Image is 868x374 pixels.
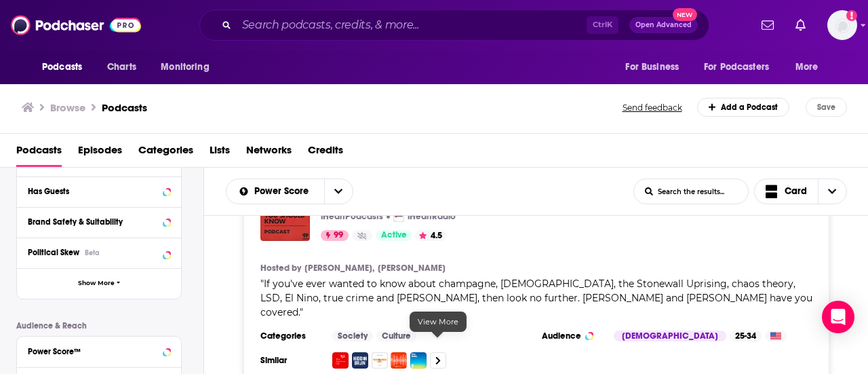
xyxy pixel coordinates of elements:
a: Networks [246,139,292,167]
a: Show notifications dropdown [790,14,811,37]
img: User Profile [827,10,857,40]
p: Audience & Reach [16,321,182,331]
a: Show notifications dropdown [756,14,779,37]
a: Episodes [78,139,122,167]
h3: Browse [50,101,85,114]
h3: Audience [542,331,603,341]
p: iHeartRadio [408,211,456,222]
a: [PERSON_NAME] [378,263,446,274]
span: Ctrl K [587,16,618,34]
a: Active [376,230,412,241]
button: Show profile menu [827,10,857,40]
span: Podcasts [42,58,82,77]
button: Choose View [754,179,848,204]
button: open menu [33,54,100,80]
h3: Categories [260,331,321,341]
img: Radiolab [391,352,407,369]
button: Send feedback [618,102,686,113]
button: open menu [616,54,696,80]
p: iHeartPodcasts [321,211,383,222]
button: open menu [226,187,324,196]
span: Political Skew [28,248,79,257]
span: Charts [107,58,136,77]
div: View More [410,312,467,332]
img: Freakonomics Radio [372,352,388,369]
button: Has Guests [28,183,170,200]
span: Active [381,229,407,242]
button: Open AdvancedNew [629,17,698,33]
a: Podcasts [16,139,62,167]
button: 4.5 [415,230,446,241]
div: Beta [85,248,100,257]
button: open menu [324,179,353,204]
a: Charts [98,54,144,80]
span: Show More [78,280,115,287]
span: Open Advanced [635,22,692,29]
a: Culture [376,331,416,341]
div: Open Intercom Messenger [822,301,854,333]
a: Add a Podcast [697,98,790,117]
img: Podchaser - Follow, Share and Rate Podcasts [11,12,141,38]
span: 99 [334,229,343,242]
span: If you've ever wanted to know about champagne, [DEMOGRAPHIC_DATA], the Stonewall Uprising, chaos ... [260,278,812,318]
svg: Add a profile image [846,10,857,21]
span: More [795,58,818,77]
span: For Business [625,58,679,77]
a: Society [332,331,373,341]
span: Monitoring [161,58,209,77]
button: Brand Safety & Suitability [28,213,170,230]
a: [PERSON_NAME], [304,263,374,274]
a: 99 [321,230,349,241]
button: Save [806,98,847,117]
h4: Hosted by [260,263,301,274]
div: Power Score™ [28,347,159,356]
span: " " [260,278,812,318]
button: open menu [786,54,835,80]
span: New [673,8,697,21]
a: Podcasts [102,101,147,114]
button: open menu [695,54,789,80]
div: [DEMOGRAPHIC_DATA] [614,331,726,341]
img: iHeartRadio [393,211,404,222]
img: This American Life [332,352,349,369]
button: Power Score™ [28,342,170,359]
div: Brand Safety & Suitability [28,217,159,227]
div: 25-34 [730,331,762,341]
button: Show More [17,268,181,299]
a: Categories [138,139,193,167]
h3: Similar [260,355,321,366]
div: Search podcasts, credits, & more... [199,10,709,41]
img: Stuff You Should Know [260,191,310,241]
a: iHeartRadioiHeartRadio [393,211,456,222]
img: The Daily [410,352,427,369]
span: Logged in as mdekoning [827,10,857,40]
span: For Podcasters [704,58,769,77]
img: Hidden Brain [352,352,368,369]
span: Card [785,187,807,196]
div: Has Guests [28,187,159,196]
h2: Choose List sort [226,179,353,204]
button: open menu [151,54,226,80]
input: Search podcasts, credits, & more... [237,14,587,36]
span: Power Score [254,187,313,196]
a: Lists [210,139,230,167]
a: Credits [308,139,343,167]
button: Political SkewBeta [28,244,170,261]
